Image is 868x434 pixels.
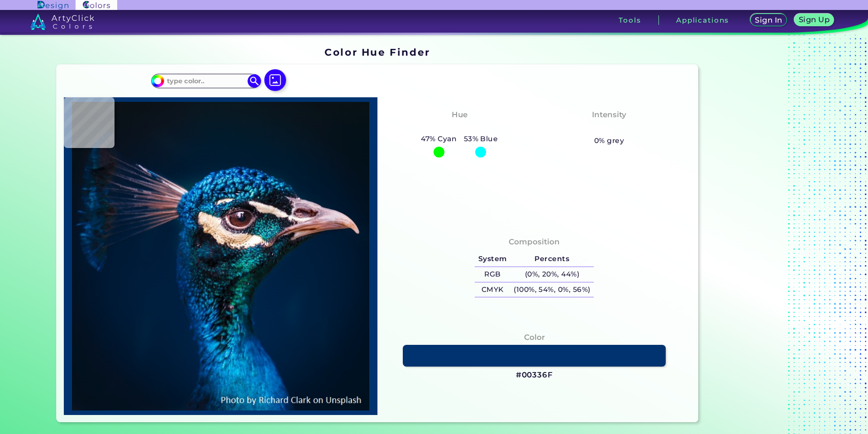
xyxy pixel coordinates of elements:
[164,75,248,87] input: type color..
[590,123,629,134] h3: Vibrant
[452,108,467,121] h4: Hue
[796,14,832,26] a: Sign Up
[475,267,510,282] h5: RGB
[30,14,94,30] img: logo_artyclick_colors_white.svg
[524,331,545,344] h4: Color
[800,16,828,23] h5: Sign Up
[460,133,501,145] h5: 53% Blue
[510,282,594,297] h5: (100%, 54%, 0%, 56%)
[475,282,510,297] h5: CMYK
[676,17,729,24] h3: Applications
[594,135,624,147] h5: 0% grey
[510,252,594,267] h5: Percents
[418,133,460,145] h5: 47% Cyan
[38,1,68,10] img: ArtyClick Design logo
[516,370,553,381] h3: #00336F
[619,17,641,24] h3: Tools
[248,74,261,88] img: icon search
[68,102,373,411] img: img_pavlin.jpg
[475,252,510,267] h5: System
[752,14,785,26] a: Sign In
[509,235,560,248] h4: Composition
[434,123,485,134] h3: Cyan-Blue
[264,69,286,91] img: icon picture
[592,108,626,121] h4: Intensity
[756,17,781,24] h5: Sign In
[324,45,430,59] h1: Color Hue Finder
[510,267,594,282] h5: (0%, 20%, 44%)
